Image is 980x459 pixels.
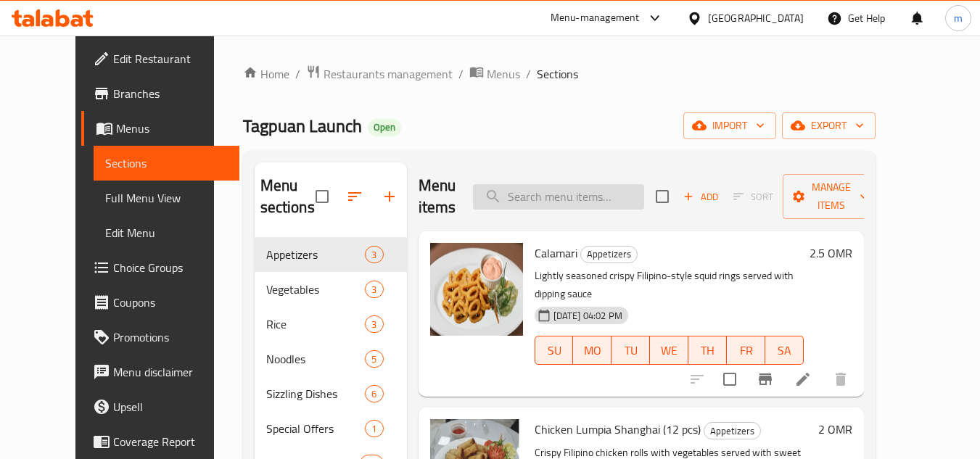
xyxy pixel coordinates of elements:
[113,433,228,450] span: Coverage Report
[365,281,383,298] div: items
[372,179,407,214] button: Add section
[695,117,765,135] span: import
[365,420,383,437] div: items
[678,186,724,208] span: Add item
[266,246,366,263] span: Appetizers
[366,283,382,297] span: 3
[81,76,239,111] a: Branches
[255,411,407,446] div: Special Offers1
[419,175,456,218] h2: Menu items
[243,65,876,83] nav: breadcrumb
[113,363,228,381] span: Menu disclaimer
[260,175,316,218] h2: Menu sections
[537,65,578,83] span: Sections
[541,340,568,361] span: SU
[113,50,228,67] span: Edit Restaurant
[748,362,783,397] button: Branch-specific-item
[368,121,401,133] span: Open
[535,418,701,440] span: Chicken Lumpia Shanghai (12 pcs)
[581,246,637,262] span: Appetizers
[365,385,383,402] div: items
[469,65,520,83] a: Menus
[94,146,239,181] a: Sections
[255,272,407,307] div: Vegetables3
[81,111,239,146] a: Menus
[366,248,382,262] span: 3
[307,181,337,212] span: Select all sections
[243,65,289,83] a: Home
[683,112,776,139] button: import
[266,420,366,437] span: Special Offers
[255,342,407,376] div: Noodles5
[266,385,366,402] div: Sizzling Dishes
[765,336,804,365] button: SA
[105,154,228,172] span: Sections
[255,376,407,411] div: Sizzling Dishes6
[579,340,606,361] span: MO
[733,340,759,361] span: FR
[81,285,239,320] a: Coupons
[365,246,383,263] div: items
[708,10,804,26] div: [GEOGRAPHIC_DATA]
[573,336,612,365] button: MO
[954,10,963,26] span: m
[704,423,760,439] span: Appetizers
[650,336,688,365] button: WE
[243,109,362,142] span: Tagpuan Launch
[818,419,852,439] h6: 2 OMR
[266,350,366,368] span: Noodles
[266,315,366,333] span: Rice
[810,243,852,263] h6: 2.5 OMR
[430,243,523,336] img: Calamari
[678,186,724,208] button: Add
[473,184,644,210] input: search
[337,179,372,214] span: Sort sections
[105,189,228,207] span: Full Menu View
[551,9,640,27] div: Menu-management
[694,340,721,361] span: TH
[612,336,650,365] button: TU
[580,246,638,263] div: Appetizers
[81,320,239,355] a: Promotions
[113,294,228,311] span: Coupons
[81,250,239,285] a: Choice Groups
[105,224,228,241] span: Edit Menu
[794,117,864,135] span: export
[94,181,239,215] a: Full Menu View
[81,389,239,424] a: Upsell
[535,242,577,264] span: Calamari
[688,336,727,365] button: TH
[487,65,520,83] span: Menus
[113,328,228,346] span: Promotions
[366,387,382,401] span: 6
[365,350,383,368] div: items
[458,65,464,83] li: /
[81,355,239,389] a: Menu disclaimer
[794,371,812,388] a: Edit menu item
[727,336,765,365] button: FR
[113,398,228,415] span: Upsell
[526,65,531,83] li: /
[295,65,300,83] li: /
[366,352,382,366] span: 5
[266,281,366,298] span: Vegetables
[113,259,228,276] span: Choice Groups
[715,364,745,394] span: Select to update
[783,174,880,219] button: Manage items
[94,215,239,250] a: Edit Menu
[724,186,783,208] span: Select section first
[306,65,453,83] a: Restaurants management
[617,340,644,361] span: TU
[365,315,383,333] div: items
[823,362,858,397] button: delete
[366,318,382,331] span: 3
[81,41,239,76] a: Edit Restaurant
[782,112,876,139] button: export
[113,85,228,102] span: Branches
[366,422,382,436] span: 1
[656,340,683,361] span: WE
